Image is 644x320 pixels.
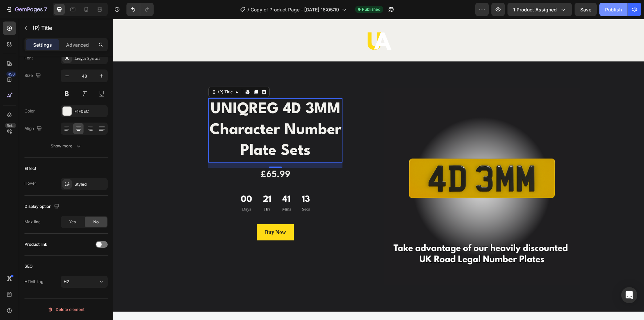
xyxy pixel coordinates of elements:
[580,7,591,12] span: Save
[5,123,16,128] div: Beta
[24,219,41,225] div: Max line
[74,108,106,115] div: F1F0EC
[48,306,85,314] div: Delete element
[24,202,61,211] div: Display option
[33,41,52,48] p: Settings
[621,287,637,303] div: Open Intercom Messenger
[113,19,644,320] iframe: Design area
[150,175,158,187] div: 21
[33,24,105,32] p: (P) Title
[599,3,628,16] button: Publish
[24,263,33,269] div: SEO
[24,241,47,247] div: Product link
[144,205,181,222] button: Buy Now
[147,149,178,163] div: £65.99
[605,6,622,13] div: Publish
[24,279,43,285] div: HTML tag
[271,70,467,266] img: Alt Image
[74,181,106,187] div: Styled
[61,276,108,288] button: H2
[44,5,47,13] p: 7
[24,180,36,186] div: Hover
[66,41,89,48] p: Advanced
[24,304,108,315] button: Delete element
[24,108,35,114] div: Color
[248,6,249,13] span: /
[24,140,108,152] button: Show more
[64,279,69,284] span: H2
[169,175,178,187] div: 41
[24,124,43,133] div: Align
[513,6,557,13] span: 1 product assigned
[24,166,36,172] div: Effect
[507,3,572,16] button: 1 product assigned
[169,187,178,194] p: Mins
[575,3,597,16] button: Save
[189,175,197,187] div: 13
[74,55,106,61] div: League Spartan
[362,6,380,12] span: Published
[6,72,16,77] div: 450
[128,175,139,187] div: 00
[251,6,339,13] span: Copy of Product Page - [DATE] 16:05:19
[24,55,33,61] div: Font
[51,143,82,149] div: Show more
[3,3,50,16] button: 7
[126,3,154,16] div: Undo/Redo
[93,219,99,225] span: No
[24,71,42,80] div: Size
[150,187,158,194] p: Hrs
[69,219,76,225] span: Yes
[152,210,173,218] div: Buy Now
[128,187,139,194] p: Days
[189,187,197,194] p: Secs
